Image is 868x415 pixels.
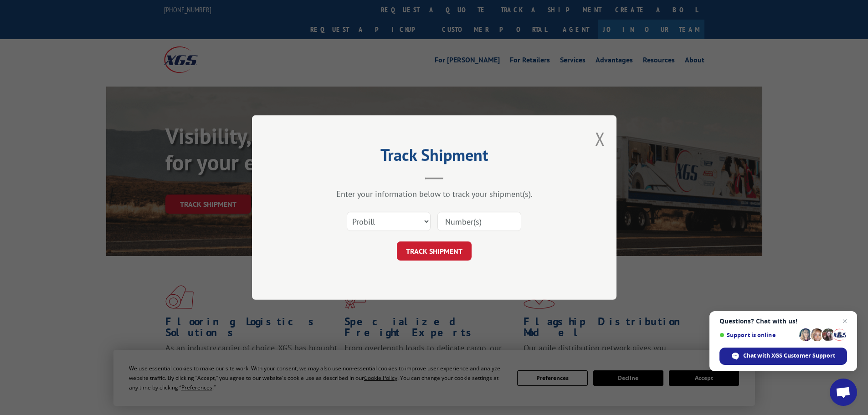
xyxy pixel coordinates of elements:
[830,379,857,406] div: Open chat
[298,149,571,166] h2: Track Shipment
[595,127,605,151] button: Close modal
[437,212,521,231] input: Number(s)
[719,348,847,365] div: Chat with XGS Customer Support
[743,352,835,360] span: Chat with XGS Customer Support
[719,318,847,325] span: Questions? Chat with us!
[298,189,571,199] div: Enter your information below to track your shipment(s).
[397,241,472,261] button: TRACK SHIPMENT
[719,332,796,338] span: Support is online
[839,316,850,327] span: Close chat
